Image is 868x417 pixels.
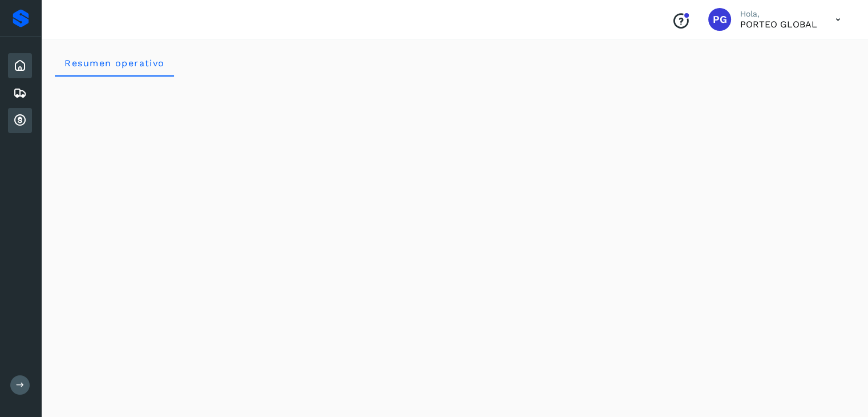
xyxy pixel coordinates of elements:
[8,108,32,133] div: Cuentas por cobrar
[64,58,165,69] span: Resumen operativo
[8,81,32,106] div: Embarques
[740,19,817,30] p: PORTEO GLOBAL
[8,53,32,78] div: Inicio
[740,9,817,19] p: Hola,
